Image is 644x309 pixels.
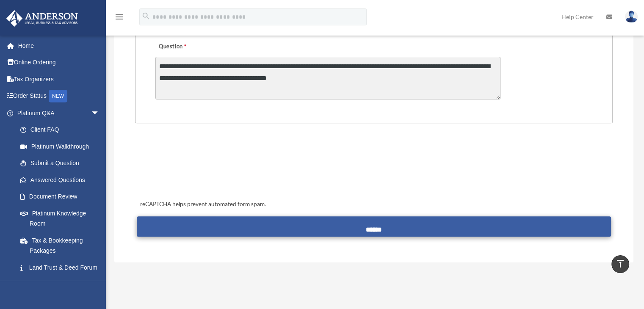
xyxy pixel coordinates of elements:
a: Tax Organizers [6,71,112,88]
div: reCAPTCHA helps prevent automated form spam. [137,199,611,210]
div: NEW [49,90,67,102]
a: vertical_align_top [611,255,629,273]
a: Client FAQ [12,121,112,138]
img: User Pic [625,11,638,23]
iframe: reCAPTCHA [138,149,266,182]
a: Online Ordering [6,54,112,71]
a: Tax & Bookkeeping Packages [12,232,112,259]
i: menu [114,12,124,22]
a: Document Review [12,188,112,205]
a: Land Trust & Deed Forum [12,259,112,276]
a: Home [6,37,112,54]
span: arrow_drop_down [91,105,108,122]
i: search [141,11,151,21]
a: menu [114,15,124,22]
img: Anderson Advisors Platinum Portal [4,10,80,27]
a: Platinum Knowledge Room [12,205,112,232]
a: Order StatusNEW [6,88,112,105]
a: Answered Questions [12,171,112,188]
label: Question [155,41,221,53]
a: Platinum Q&Aarrow_drop_down [6,105,112,121]
a: Submit a Question [12,155,108,172]
a: Platinum Walkthrough [12,138,112,155]
a: Portal Feedback [12,276,112,293]
i: vertical_align_top [615,259,625,269]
